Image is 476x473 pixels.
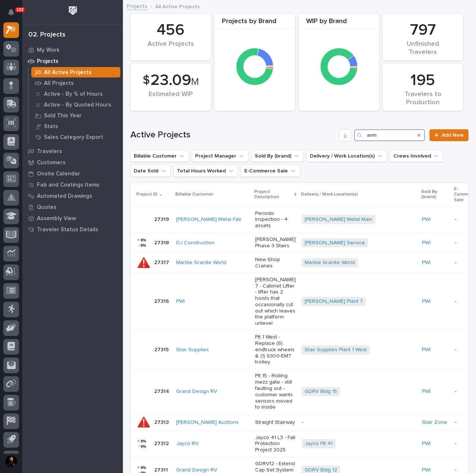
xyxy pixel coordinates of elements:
p: Project Description [254,188,292,201]
p: Jayco 41 L3 - Fall Protection Project 2025 [255,435,296,453]
span: Add New [442,133,464,138]
div: Active Projects [143,40,198,56]
p: Periodic Inspection - 4 assets [255,210,296,229]
p: 27313 [154,418,170,426]
button: users-avatar [3,454,19,469]
a: Onsite Calendar [22,168,123,179]
p: Straight Stairway [255,419,296,426]
a: PWI [422,216,431,223]
a: Stair Zone [422,419,447,426]
a: Active - By % of Hours [29,89,123,99]
div: WIP by Brand [299,18,379,30]
a: Marble Granite World [305,260,355,266]
a: Stair Supplies [176,347,209,353]
a: Sales Category Export [29,132,123,142]
p: 27314 [154,387,171,395]
p: Sold By (brand) [421,188,450,201]
p: Automated Drawings [37,193,92,200]
a: [PERSON_NAME] Service [305,240,365,246]
h1: Active Projects [130,130,336,140]
a: [PERSON_NAME] Metal Fab [176,216,241,223]
p: Projects [37,58,58,65]
a: Grand Design RV [176,388,217,395]
a: PWI [422,388,431,395]
a: Customers [22,157,123,168]
a: DJ Construction [176,240,215,246]
span: 23.09 [150,73,191,88]
a: PWI [176,298,185,305]
a: My Work [22,44,123,55]
p: Travelers [37,148,62,155]
div: 195 [395,71,450,90]
p: Billable Customer [175,190,213,199]
p: [PERSON_NAME] Phase 3 Stairs [255,236,296,249]
p: Stats [44,123,58,130]
button: Billable Customer [130,150,189,162]
a: Projects [127,1,147,10]
p: Active - By % of Hours [44,91,103,98]
a: All Active Projects [29,67,123,77]
div: 02. Projects [28,31,66,39]
a: GDRV Bldg 15 [305,388,337,395]
p: Sales Category Export [44,134,103,141]
a: PWI [422,298,431,305]
a: Add New [429,129,469,141]
p: 27318 [154,238,171,246]
a: Active - By Quoted Hours [29,99,123,110]
p: Customers [37,159,66,166]
p: 27317 [154,258,171,266]
button: Notifications [3,4,19,20]
a: Sold This Year [29,110,123,121]
p: [PERSON_NAME] 7 - Cabinet Lifter - lifter has 2 hoists that occasionally cut out which leaves the... [255,277,296,327]
a: Quotes [22,201,123,213]
div: Projects by Brand [215,18,295,30]
p: All Projects [44,80,74,87]
span: $ [143,73,150,88]
p: 27312 [154,439,170,447]
a: PWI [422,260,431,266]
a: [PERSON_NAME] Metal Main [305,216,372,223]
div: Estimated WIP [143,91,198,106]
p: 102 [16,7,24,12]
a: [PERSON_NAME] Plant 7 [305,298,363,305]
p: New Shop Cranes [255,257,296,269]
p: Sold This Year [44,112,82,119]
button: Date Sold [130,165,171,177]
a: PWI [422,347,431,353]
button: Delivery / Work Location(s) [307,150,387,162]
input: Search [354,129,425,141]
a: Stair Supplies Plant 1 West [305,347,367,353]
a: Traveler Status Details [22,224,123,235]
button: E-Commerce Sale [241,165,300,177]
p: All Active Projects [155,2,200,10]
div: Travelers to Production [395,91,450,106]
a: Fab and Coatings Items [22,179,123,190]
img: Workspace Logo [66,4,80,18]
div: Notifications102 [9,9,19,21]
a: Automated Drawings [22,190,123,201]
a: PWI [422,240,431,246]
button: Total Hours Worked [174,165,238,177]
p: Onsite Calendar [37,171,80,177]
p: Active - By Quoted Hours [44,102,111,108]
p: - [302,419,416,426]
p: 27315 [154,345,170,353]
p: 27316 [154,297,171,305]
button: Project Manager [192,150,248,162]
p: Delivery / Work Location(s) [301,190,358,199]
a: Projects [22,55,123,67]
p: Plt 1 West - Replace (6) endtruck wheels & (1) S300-EMT trolley. [255,334,296,365]
a: Marble Granite World [176,260,226,266]
a: PWI [422,441,431,447]
a: Stats [29,121,123,131]
button: Sold By (brand) [251,150,304,162]
div: Unfinished Travelers [395,40,450,56]
p: Plt 15 - Rolling mezz gate - still faulting out - customer wants sensors moved to inside [255,373,296,410]
a: Assembly View [22,213,123,224]
p: Fab and Coatings Items [37,182,99,188]
p: 27319 [154,215,171,223]
a: Jayco Plt 41 [305,441,333,447]
div: 797 [395,21,450,39]
a: All Projects [29,78,123,88]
